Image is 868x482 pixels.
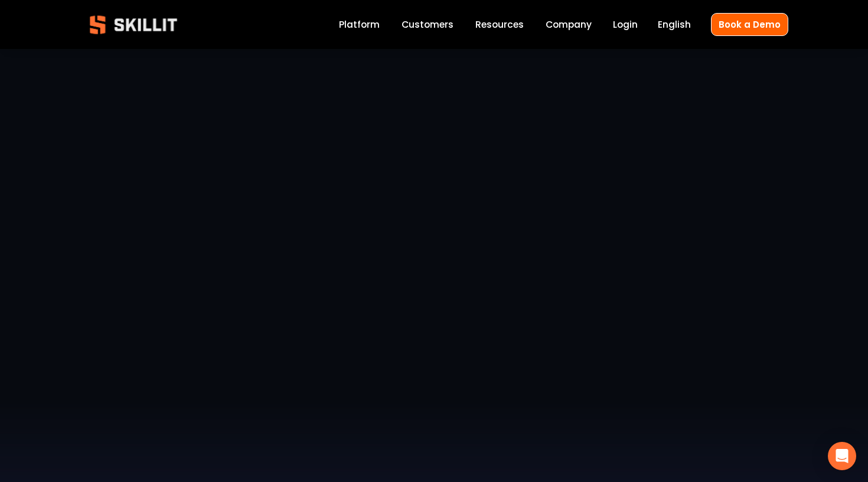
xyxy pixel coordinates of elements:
span: Resources [475,18,524,31]
a: Login [613,17,638,32]
div: language picker [658,17,691,32]
a: Company [546,17,592,32]
a: Platform [339,17,380,32]
img: Skillit [80,7,187,42]
span: English [658,18,691,31]
div: Open Intercom Messenger [828,442,856,470]
a: Book a Demo [711,13,788,36]
a: Customers [402,17,453,32]
a: folder dropdown [475,17,524,32]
